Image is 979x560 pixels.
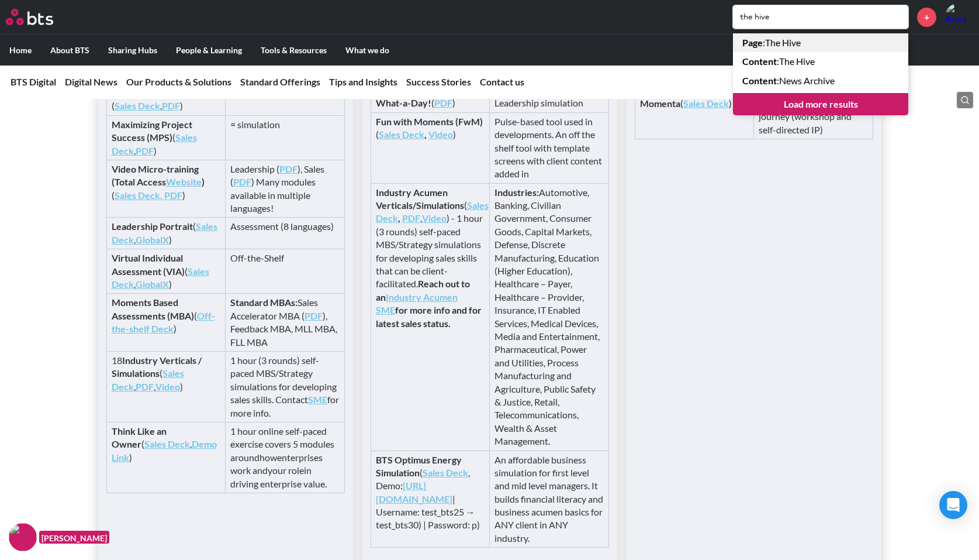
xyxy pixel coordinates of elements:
td: ( , Demo: | Username: test_bts25 → test_bts30) | Password: p) [371,451,490,548]
strong: Content [742,56,777,67]
td: = simulation [226,115,345,160]
strong: , [424,129,427,140]
a: Demo Link [112,438,217,462]
td: ( ) [106,294,226,352]
i: your [268,465,286,476]
a: Sales Deck [112,221,217,245]
label: About BTS [41,35,99,66]
td: 1 hour (3 rounds) self-paced MBS/Strategy simulations for developing sales skills. Contact for mo... [226,351,345,422]
td: ( , ) [106,115,226,160]
strong: (VIA) [163,266,185,277]
a: PDF [164,190,182,201]
strong: Maximizing Project Success (MPS) [112,119,192,143]
a: PDF [136,381,154,392]
strong: Moments Based Assessments (MBA) [112,297,194,321]
td: ( ) [106,160,226,218]
figcaption: [PERSON_NAME] [39,531,109,544]
a: PDF [402,212,420,224]
a: Content:News Archive [733,71,908,90]
label: Tools & Resources [251,35,336,66]
a: Our Products & Solutions [126,76,231,87]
i: how [260,452,277,463]
td: ( ) [371,112,490,183]
td: An affordable business simulation for first level and mid level managers. It builds financial lit... [490,451,609,548]
a: Industry Acumen SME [376,291,458,315]
strong: for more info and for latest sales status. [376,304,482,328]
strong: ) [202,176,205,187]
a: Sales Deck [112,132,197,156]
a: + [917,8,936,27]
strong: Think Like an Owner [112,425,167,449]
a: Sales Deck, [115,190,162,201]
img: BTS Logo [6,9,53,25]
strong: Video Micro-training (Total Access [112,163,199,187]
img: Anna Sandberg [945,3,973,31]
td: 1 hour online self-paced exercise covers 5 modules around enterprises work and in driving enterpr... [226,422,345,493]
strong: , [398,212,400,224]
strong: Content [742,75,777,86]
td: ( ) [635,81,754,139]
a: Page:The Hive [733,33,908,52]
a: GlobalX [136,234,169,245]
a: Video [155,381,180,392]
strong: Virtual Individual Assessment [112,252,183,276]
td: Sales Accelerator MBA ( ), Feedback MBA, MLL MBA, FLL MBA [226,294,345,352]
img: F [9,523,37,551]
td: ( , ) [106,422,226,493]
a: GlobalX [136,279,169,290]
strong: Leadership Portrait [112,221,193,232]
a: Load more results [733,93,908,115]
strong: Industry Acumen Verticals/Simulations [376,187,464,211]
td: ( ) [371,94,490,112]
strong: Charging for Momenta [640,84,692,108]
a: PDF [279,163,297,174]
a: Content:The Hive [733,52,908,71]
a: Sales Deck [379,129,424,140]
a: Profile [945,3,973,31]
td: Assessment (8 languages) [226,218,345,249]
label: People & Learning [167,35,251,66]
strong: BTS Optimus Energy Simulation [376,454,462,478]
td: Leadership simulation [490,94,609,112]
strong: Industries: [494,187,539,198]
a: Sales Deck [423,467,468,478]
strong: What-a-Day! [376,97,431,108]
i: role [288,465,304,476]
a: Tips and Insights [329,76,397,87]
td: Off-the-Shelf [226,249,345,294]
td: ( , ) [106,218,226,249]
td: Pulse-based tool used in developments. An off the shelf tool with template screens with client co... [490,112,609,183]
a: BTS Digital [11,76,56,87]
strong: Reach out to an [376,278,470,302]
strong: Fun with Moments (FwM) [376,116,483,127]
td: Leadership ( ), Sales ( ) Many modules available in multiple languages! [226,160,345,218]
td: Automotive, Banking, Civilian Government, Consumer Goods, Capital Markets, Defense, Discrete Manu... [490,183,609,451]
a: SME [308,394,327,405]
a: Standard Offerings [240,76,320,87]
a: Sales Deck [144,438,190,449]
strong: Page [742,37,763,48]
a: Sales Deck [683,98,729,109]
a: PDF [136,145,154,156]
label: Sharing Hubs [99,35,167,66]
a: Digital News [65,76,117,87]
strong: Standard MBAs: [230,297,297,308]
a: Video [422,212,447,224]
td: ( , ) [106,249,226,294]
a: PDF [233,176,251,187]
a: Video [428,129,453,140]
strong: Industry Verticals / Simulations [112,355,202,379]
a: Sales Deck [112,367,184,391]
td: 18 ( , , ) [106,351,226,422]
a: Go home [6,9,75,25]
label: What we do [336,35,399,66]
a: PDF [162,100,180,111]
a: Contact us [480,76,524,87]
a: Sales Deck [115,100,160,111]
div: Open Intercom Messenger [939,491,967,519]
a: [URL][DOMAIN_NAME] [376,480,452,504]
td: ( , ) - 1 hour (3 rounds) self-paced MBS/Strategy simulations for developing sales skills that ca... [371,183,490,451]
